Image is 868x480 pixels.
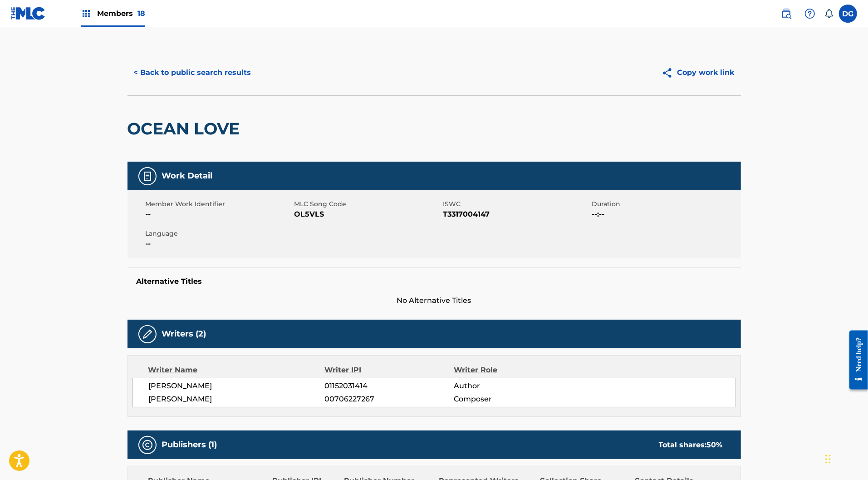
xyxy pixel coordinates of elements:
[825,445,831,473] div: Drag
[128,61,258,84] button: < Back to public search results
[781,8,792,19] img: search
[149,394,325,405] span: [PERSON_NAME]
[804,8,815,19] img: help
[324,381,453,391] span: 01152031414
[843,321,868,400] iframe: Resource Center
[146,209,292,220] span: --
[443,199,590,209] span: ISWC
[137,277,732,286] h5: Alternative Titles
[162,171,213,181] h5: Work Detail
[592,209,739,220] span: --:--
[149,381,325,391] span: [PERSON_NAME]
[324,365,454,376] div: Writer IPI
[146,229,292,238] span: Language
[592,199,739,209] span: Duration
[707,440,723,449] span: 50 %
[11,7,46,20] img: MLC Logo
[662,67,677,79] img: Copy work link
[142,440,153,450] img: Publishers
[324,394,453,405] span: 00706227267
[137,9,145,18] span: 18
[162,329,206,339] h5: Writers (2)
[148,365,325,376] div: Writer Name
[142,329,153,340] img: Writers
[824,9,834,18] div: Notifications
[454,381,571,391] span: Author
[655,61,741,84] button: Copy work link
[839,5,857,23] div: User Menu
[777,5,795,23] a: Public Search
[659,440,723,450] div: Total shares:
[97,8,145,19] span: Members
[142,171,153,182] img: Work Detail
[146,238,292,249] span: --
[801,5,819,23] div: Help
[294,209,441,220] span: OL5VLS
[81,8,92,19] img: Top Rightsholders
[128,119,245,139] h2: OCEAN LOVE
[128,295,741,306] span: No Alternative Titles
[454,394,571,405] span: Composer
[454,365,571,376] div: Writer Role
[823,436,868,480] iframe: Chat Widget
[294,199,441,209] span: MLC Song Code
[162,440,217,450] h5: Publishers (1)
[146,199,292,209] span: Member Work Identifier
[443,209,590,220] span: T3317004147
